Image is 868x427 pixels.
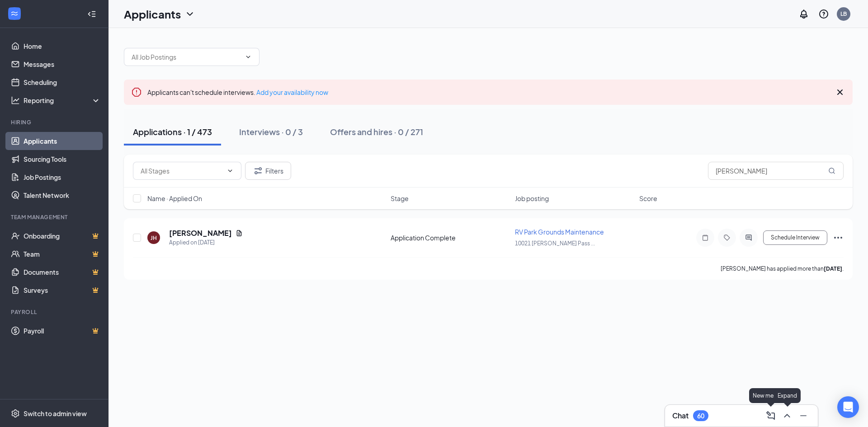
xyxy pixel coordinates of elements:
[708,162,844,180] input: Search in applications
[131,87,142,98] svg: Error
[24,263,101,281] a: DocumentsCrown
[774,388,801,403] div: Expand
[11,308,99,316] div: Payroll
[184,9,195,19] svg: ChevronDown
[226,167,234,174] svg: ChevronDown
[515,228,604,236] span: RV Park Grounds Maintenance
[24,186,101,204] a: Talent Network
[151,234,157,242] div: JH
[835,87,845,98] svg: Cross
[24,281,101,299] a: SurveysCrown
[780,408,794,423] button: ChevronUp
[764,408,778,423] button: ComposeMessage
[824,265,842,272] b: [DATE]
[24,73,101,91] a: Scheduling
[818,9,829,19] svg: QuestionInfo
[515,194,549,203] span: Job posting
[828,167,835,174] svg: MagnifyingGlass
[133,126,212,137] div: Applications · 1 / 473
[672,411,689,421] h3: Chat
[833,232,844,243] svg: Ellipses
[24,245,101,263] a: TeamCrown
[24,132,101,150] a: Applicants
[697,412,704,420] div: 60
[239,126,303,137] div: Interviews · 0 / 3
[147,194,202,203] span: Name · Applied On
[743,234,754,241] svg: ActiveChat
[837,396,859,418] div: Open Intercom Messenger
[11,118,99,126] div: Hiring
[515,240,595,247] span: 10021 [PERSON_NAME] Pass ...
[169,238,243,247] div: Applied on [DATE]
[24,168,101,186] a: Job Postings
[798,410,809,421] svg: Minimize
[24,322,101,340] a: PayrollCrown
[236,230,243,237] svg: Document
[721,265,844,272] p: [PERSON_NAME] has applied more than .
[169,228,232,238] h5: [PERSON_NAME]
[245,53,252,61] svg: ChevronDown
[330,126,423,137] div: Offers and hires · 0 / 271
[11,409,20,418] svg: Settings
[749,388,793,403] div: New message
[24,96,101,105] div: Reporting
[147,88,328,96] span: Applicants can't schedule interviews.
[763,230,827,245] button: Schedule Interview
[722,234,732,241] svg: Tag
[765,410,776,421] svg: ComposeMessage
[245,162,291,180] button: Filter Filters
[10,9,19,18] svg: WorkstreamLogo
[11,213,99,221] div: Team Management
[798,9,809,19] svg: Notifications
[124,6,181,22] h1: Applicants
[141,166,223,176] input: All Stages
[24,409,87,418] div: Switch to admin view
[87,9,96,19] svg: Collapse
[840,10,847,18] div: LB
[391,233,509,242] div: Application Complete
[256,88,328,96] a: Add your availability now
[391,194,409,203] span: Stage
[796,408,811,423] button: Minimize
[132,52,241,62] input: All Job Postings
[11,96,20,105] svg: Analysis
[782,410,793,421] svg: ChevronUp
[24,227,101,245] a: OnboardingCrown
[24,150,101,168] a: Sourcing Tools
[639,194,657,203] span: Score
[253,165,264,176] svg: Filter
[700,234,711,241] svg: Note
[24,55,101,73] a: Messages
[24,37,101,55] a: Home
